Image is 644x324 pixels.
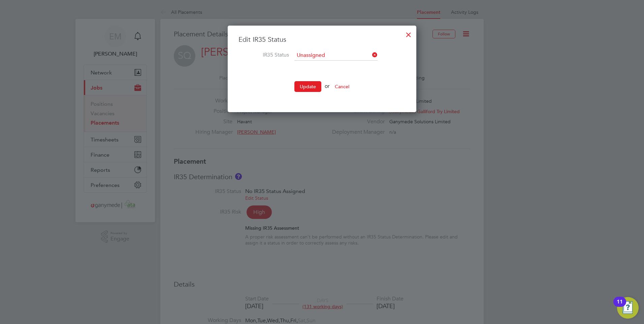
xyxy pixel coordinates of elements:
button: Update [294,81,321,92]
li: or [238,81,406,99]
button: Cancel [329,81,355,92]
div: 11 [617,302,623,311]
label: IR35 Status [238,52,289,59]
input: Search for... [294,51,378,61]
h3: Edit IR35 Status [238,35,406,44]
button: Open Resource Center, 11 new notifications [617,297,639,319]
